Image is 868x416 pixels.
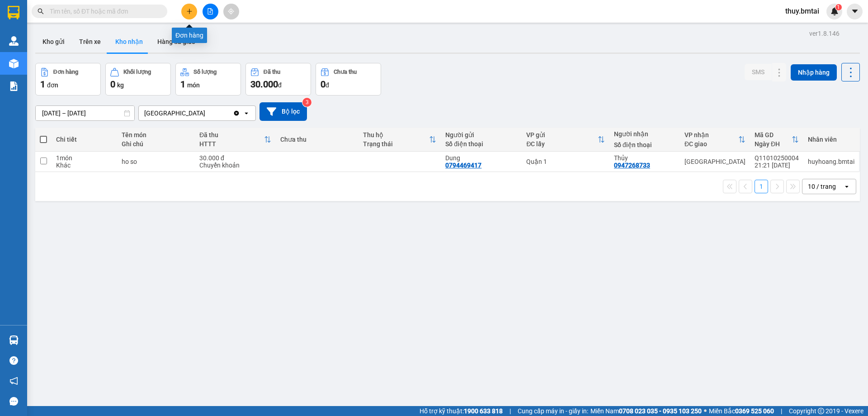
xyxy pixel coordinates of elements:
button: Đơn hàng1đơn [35,63,101,96]
input: Tìm tên, số ĐT hoặc mã đơn [50,6,156,16]
img: logo-vxr [8,6,19,19]
span: question-circle [9,356,18,365]
div: [GEOGRAPHIC_DATA] [684,158,745,165]
div: Thu hộ [363,131,429,139]
div: Đã thu [264,69,280,75]
strong: 0708 023 035 - 0935 103 250 [619,407,702,415]
button: Chưa thu0đ [316,63,381,96]
div: Đơn hàng [53,69,78,75]
button: Nhập hàng [791,64,837,81]
span: 1 [180,79,185,90]
div: Người nhận [614,130,675,138]
button: file-add [203,4,218,19]
button: Kho gửi [35,31,72,53]
div: Tên món [122,131,190,139]
span: đơn [47,81,58,89]
div: Đơn hàng [172,28,207,43]
span: 1 [837,4,840,10]
div: VP nhận [684,131,738,139]
div: Khác [56,162,113,169]
button: Hàng đã giao [150,31,203,53]
input: Select a date range. [36,106,134,120]
span: search [38,8,44,14]
span: copyright [818,408,824,414]
div: Dung [445,154,517,162]
div: Số lượng [193,69,217,75]
span: Miền Bắc [709,406,774,416]
div: Nhân viên [808,136,854,143]
div: Chuyển khoản [199,162,271,169]
div: Khối lượng [123,69,151,75]
div: Số điện thoại [445,140,517,148]
span: | [781,406,782,416]
div: VP gửi [526,131,598,139]
svg: Clear value [233,110,240,117]
span: kg [117,81,124,89]
strong: 1900 633 818 [464,407,503,415]
div: Thủy [614,154,675,162]
button: Khối lượng0kg [105,63,171,96]
div: Đã thu [199,131,264,139]
input: Selected Nha Trang. [206,109,207,118]
span: aim [228,8,234,14]
th: Toggle SortBy [359,128,441,152]
button: Bộ lọc [259,102,307,121]
span: 1 [40,79,45,90]
button: plus [181,4,197,19]
span: đ [278,81,282,89]
div: ĐC lấy [526,140,598,148]
div: ho so [122,158,190,165]
button: caret-down [847,4,863,19]
svg: open [243,110,250,117]
div: 30.000 đ [199,154,271,162]
img: solution-icon [9,81,19,91]
div: [GEOGRAPHIC_DATA] [144,109,205,118]
div: Trạng thái [363,140,429,148]
sup: 1 [835,4,842,10]
button: Đã thu30.000đ [245,63,311,96]
span: plus [186,8,193,14]
th: Toggle SortBy [750,128,803,152]
button: SMS [745,64,772,80]
div: 0947268733 [614,162,650,169]
button: Trên xe [72,31,108,53]
span: 0 [110,79,115,90]
button: aim [223,4,239,19]
div: Ghi chú [122,140,190,148]
th: Toggle SortBy [522,128,609,152]
span: thuy.bmtai [778,5,826,17]
button: Số lượng1món [175,63,241,96]
img: warehouse-icon [9,36,19,46]
svg: open [843,183,850,190]
span: notification [9,377,18,385]
sup: 3 [302,98,311,107]
div: HTTT [199,140,264,148]
div: Q11010250004 [755,154,799,162]
th: Toggle SortBy [680,128,750,152]
div: ver 1.8.146 [809,29,840,38]
button: 1 [755,180,768,193]
div: huyhoang.bmtai [808,158,854,165]
span: món [187,81,200,89]
div: 21:21 [DATE] [755,162,799,169]
div: ĐC giao [684,140,738,148]
span: caret-down [851,7,859,15]
span: Miền Nam [590,406,702,416]
div: Chưa thu [280,136,354,143]
div: Chưa thu [334,69,357,75]
div: Số điện thoại [614,141,675,148]
span: message [9,397,18,406]
th: Toggle SortBy [195,128,276,152]
div: Mã GD [755,131,792,139]
span: ⚪️ [704,409,707,413]
div: 0794469417 [445,162,481,169]
div: Chi tiết [56,136,113,143]
span: 30.000 [250,79,278,90]
span: Hỗ trợ kỹ thuật: [420,406,503,416]
button: Kho nhận [108,31,150,53]
div: Ngày ĐH [755,140,792,148]
img: icon-new-feature [830,7,839,15]
span: Cung cấp máy in - giấy in: [518,406,588,416]
span: 0 [321,79,325,90]
div: Người gửi [445,131,517,139]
